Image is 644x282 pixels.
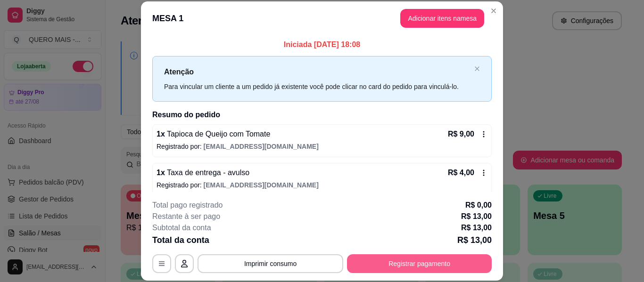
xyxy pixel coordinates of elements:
p: Total da conta [152,234,209,247]
span: Taxa de entrega - avulso [165,169,249,177]
h2: Resumo do pedido [152,109,492,121]
span: close [474,66,480,72]
p: R$ 4,00 [448,167,474,178]
header: MESA 1 [141,1,503,35]
p: R$ 13,00 [461,211,492,222]
p: R$ 0,00 [465,200,492,211]
p: R$ 9,00 [448,129,474,140]
div: Para vincular um cliente a um pedido já existente você pode clicar no card do pedido para vinculá... [164,81,471,92]
button: close [474,66,480,72]
p: R$ 13,00 [457,234,492,247]
p: Iniciada [DATE] 18:08 [152,39,492,50]
span: [EMAIL_ADDRESS][DOMAIN_NAME] [204,143,319,150]
p: R$ 13,00 [461,222,492,234]
button: Close [486,3,501,18]
p: Subtotal da conta [152,222,211,234]
p: Restante à ser pago [152,211,220,222]
button: Imprimir consumo [198,254,343,273]
button: Registrar pagamento [347,254,492,273]
p: 1 x [157,167,249,178]
button: Adicionar itens namesa [400,9,484,28]
p: Total pago registrado [152,200,223,211]
span: [EMAIL_ADDRESS][DOMAIN_NAME] [204,181,319,189]
p: Atenção [164,66,471,78]
p: Registrado por: [157,180,487,190]
p: 1 x [157,129,270,140]
p: Registrado por: [157,142,487,151]
span: Tapioca de Queijo com Tomate [165,130,271,138]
